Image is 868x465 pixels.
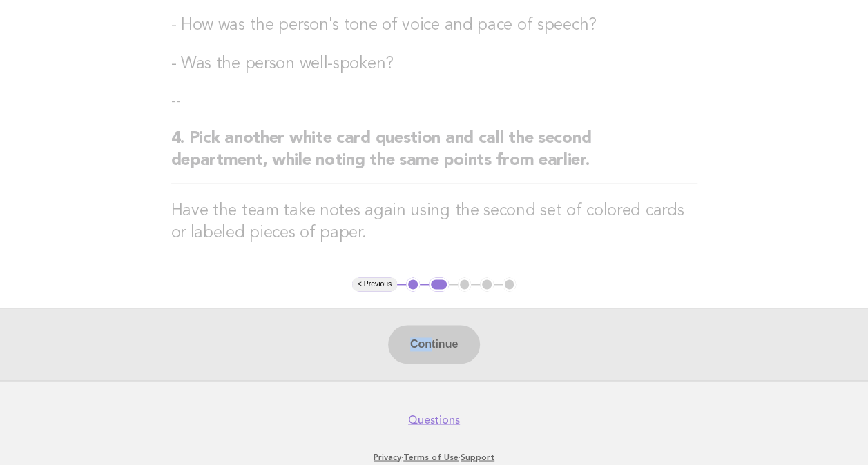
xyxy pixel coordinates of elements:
h3: - How was the person's tone of voice and pace of speech? [171,14,697,37]
h3: Have the team take notes again using the second set of colored cards or labeled pieces of paper. [171,200,697,244]
h2: 4. Pick another white card question and call the second department, while noting the same points ... [171,128,697,184]
a: Terms of Use [403,452,459,462]
a: Questions [408,413,460,426]
h3: - Was the person well-spoken? [171,53,697,75]
a: Privacy [374,452,401,462]
p: -- [171,92,697,111]
p: · · [19,451,849,462]
a: Support [461,452,494,462]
